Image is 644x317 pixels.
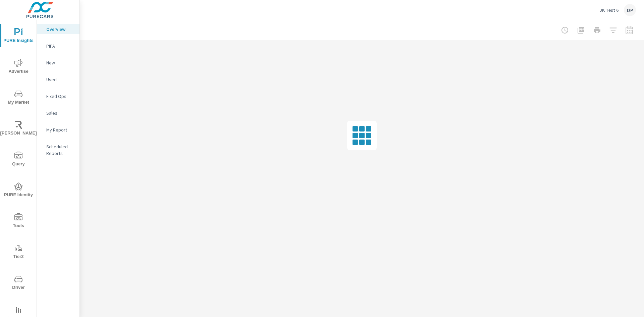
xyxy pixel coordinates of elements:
[37,58,79,68] div: New
[46,126,74,133] p: My Report
[46,76,74,83] p: Used
[46,93,74,100] p: Fixed Ops
[46,43,74,49] p: PIPA
[2,244,35,261] span: Tier2
[2,28,35,45] span: PURE Insights
[2,213,35,230] span: Tools
[37,108,79,118] div: Sales
[37,24,79,34] div: Overview
[2,182,35,199] span: PURE Identity
[2,121,35,137] span: [PERSON_NAME]
[37,142,79,158] div: Scheduled Reports
[2,59,35,75] span: Advertise
[37,125,79,135] div: My Report
[624,4,636,16] div: DP
[2,275,35,292] span: Driver
[2,152,35,168] span: Query
[46,110,74,116] p: Sales
[37,74,79,85] div: Used
[46,59,74,66] p: New
[600,7,619,13] p: JK Test 6
[37,41,79,51] div: PIPA
[46,26,74,33] p: Overview
[2,90,35,106] span: My Market
[37,91,79,101] div: Fixed Ops
[46,143,74,157] p: Scheduled Reports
